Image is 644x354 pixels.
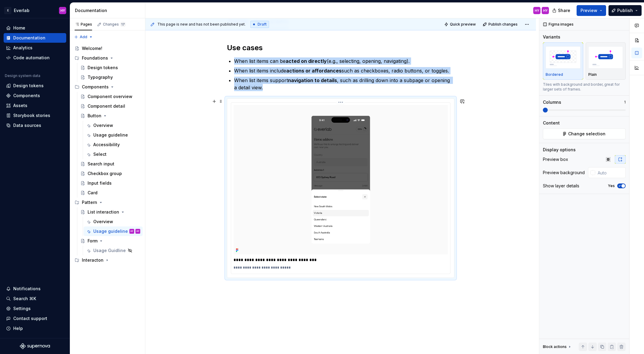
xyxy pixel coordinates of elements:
div: Block actions [543,343,572,351]
div: Overview [93,219,113,225]
a: Select [84,149,143,159]
img: placeholder [588,46,623,68]
div: Select [93,151,107,157]
div: Foundations [72,53,143,63]
span: Share [558,8,570,14]
div: Display options [543,147,576,153]
div: HY [60,8,65,13]
div: Content [543,120,560,126]
div: HY [543,8,548,13]
div: Home [13,25,25,31]
div: Typography [88,74,113,80]
div: List interaction [88,209,119,215]
div: Tiles with background and border, great for larger sets of frames. [543,82,626,92]
button: Add [72,33,95,41]
p: When list items include such as checkboxes, radio buttons, or toggles. [234,67,454,74]
button: Preview [577,5,606,16]
a: Usage guidelineHYHY [84,226,143,236]
button: Help [4,324,66,333]
div: Changes [103,22,126,27]
h2: Use cases [227,43,454,53]
div: Usage guideline [93,132,128,138]
span: Draft [258,22,267,27]
div: HY [137,228,139,234]
div: Variants [543,34,560,40]
a: Card [78,188,143,198]
div: Settings [13,306,31,312]
div: Components [72,82,143,92]
a: Code automation [4,53,66,63]
div: Checkbox group [88,171,122,177]
input: Auto [595,167,626,178]
span: This page is new and has not been published yet. [157,22,246,27]
span: Publish [617,8,633,14]
a: Component detail [78,101,143,111]
p: When list items can be (e.g., selecting, opening, navigating). [234,57,454,65]
div: Storybook stories [13,112,50,119]
a: Overview [84,217,143,226]
div: Components [13,93,40,99]
span: Add [80,35,87,39]
div: Component overview [88,94,132,100]
p: Plain [588,72,597,77]
p: Bordered [546,72,563,77]
button: Search ⌘K [4,294,66,303]
div: Columns [543,99,561,105]
a: Checkbox group [78,169,143,178]
a: Component overview [78,92,143,101]
a: Accessibility [84,140,143,149]
div: Design system data [5,73,40,78]
span: Change selection [568,131,605,137]
div: Pattern [72,198,143,207]
div: Component detail [88,103,125,109]
div: Design tokens [88,65,118,71]
div: Contact support [13,316,47,322]
a: Data sources [4,121,66,130]
div: Notifications [13,286,41,292]
div: Analytics [13,45,33,51]
button: Contact support [4,314,66,323]
a: Search input [78,159,143,169]
div: Design tokens [13,83,44,89]
a: Overview [84,121,143,130]
svg: Supernova Logo [20,343,50,349]
button: Publish [608,5,642,16]
button: Share [549,5,574,16]
a: Home [4,23,66,33]
div: Card [88,190,98,196]
button: Notifications [4,284,66,294]
button: placeholderPlain [586,42,626,80]
a: Design tokens [78,63,143,72]
div: Show layer details [543,183,579,189]
div: Preview background [543,170,585,176]
a: List interaction [78,207,143,217]
a: Input fields [78,178,143,188]
strong: navigation to details [288,77,337,83]
div: Components [82,84,109,90]
div: Help [13,325,23,331]
div: Button [88,113,101,119]
div: Documentation [75,8,143,14]
a: Analytics [4,43,66,53]
div: Documentation [13,35,45,41]
a: Form [78,236,143,246]
a: Components [4,91,66,100]
button: Change selection [543,128,626,139]
div: Usage Guidline [93,248,126,254]
div: HY [535,8,539,13]
button: Publish changes [481,20,520,29]
strong: acted on directly [286,58,327,64]
button: Quick preview [442,20,478,29]
button: placeholderBordered [543,42,583,80]
a: Usage Guidline [84,246,143,255]
div: Everlab [14,8,29,14]
div: Data sources [13,122,41,128]
div: Pattern [82,199,97,205]
div: Welcome! [82,45,102,51]
div: Page tree [72,44,143,265]
div: Foundations [82,55,108,61]
div: Code automation [13,55,50,61]
div: Usage guideline [93,228,128,234]
label: Yes [608,183,615,188]
div: Search ⌘K [13,296,36,302]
